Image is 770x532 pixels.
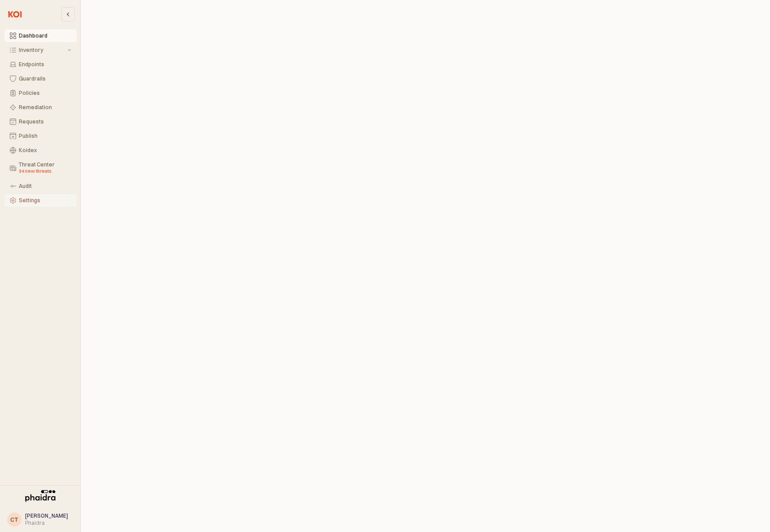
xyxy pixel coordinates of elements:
div: Guardrails [19,76,71,82]
div: CT [10,515,18,524]
div: Inventory [19,47,66,53]
div: 34 new threats [19,168,71,175]
div: Phaidra [25,519,68,527]
span: [PERSON_NAME] [25,512,68,519]
div: Publish [19,133,71,139]
button: Policies [4,87,77,99]
button: Requests [4,115,77,128]
button: Koidex [4,144,77,157]
div: Endpoints [19,61,71,68]
button: Audit [4,180,77,192]
div: Koidex [19,147,71,153]
button: Settings [4,194,77,207]
button: Inventory [4,44,77,56]
button: Publish [4,130,77,142]
button: Guardrails [4,72,77,85]
button: Threat Center [4,158,77,178]
button: Dashboard [4,30,77,42]
div: Dashboard [19,33,71,39]
div: Threat Center [19,162,71,175]
button: Remediation [4,101,77,114]
div: Settings [19,197,71,204]
div: Audit [19,183,71,189]
button: CT [7,512,21,527]
div: Requests [19,119,71,125]
button: Endpoints [4,58,77,71]
div: Policies [19,90,71,96]
div: Remediation [19,104,71,111]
